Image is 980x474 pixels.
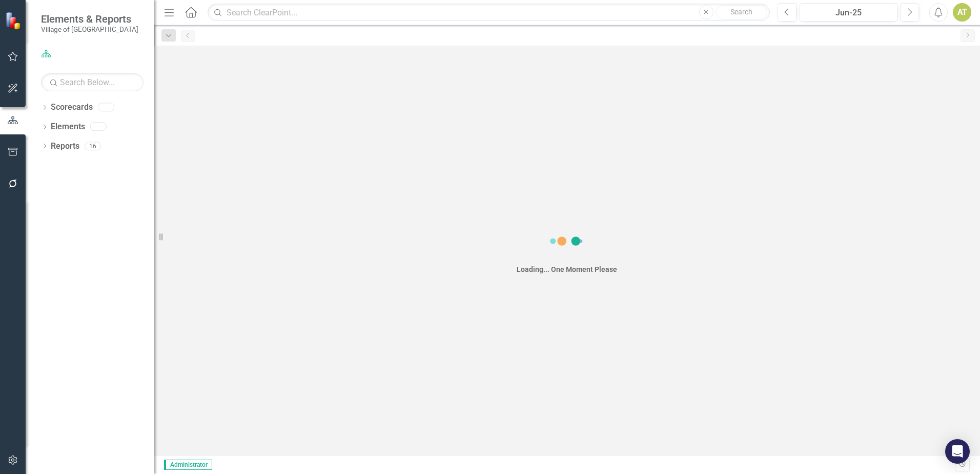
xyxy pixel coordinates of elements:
a: Elements [51,121,85,133]
span: Elements & Reports [41,13,138,25]
a: Reports [51,141,79,152]
a: Scorecards [51,102,93,113]
input: Search Below... [41,73,144,91]
button: AT [953,3,971,22]
button: Search [716,5,767,19]
img: ClearPoint Strategy [5,11,23,29]
div: Jun-25 [803,7,894,19]
button: Jun-25 [800,3,897,22]
div: Loading... One Moment Please [517,264,617,274]
input: Search ClearPoint... [208,4,770,22]
span: Administrator [164,460,212,470]
span: Search [730,8,752,16]
div: Open Intercom Messenger [945,439,970,464]
div: 16 [85,142,101,150]
small: Village of [GEOGRAPHIC_DATA] [41,25,138,33]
